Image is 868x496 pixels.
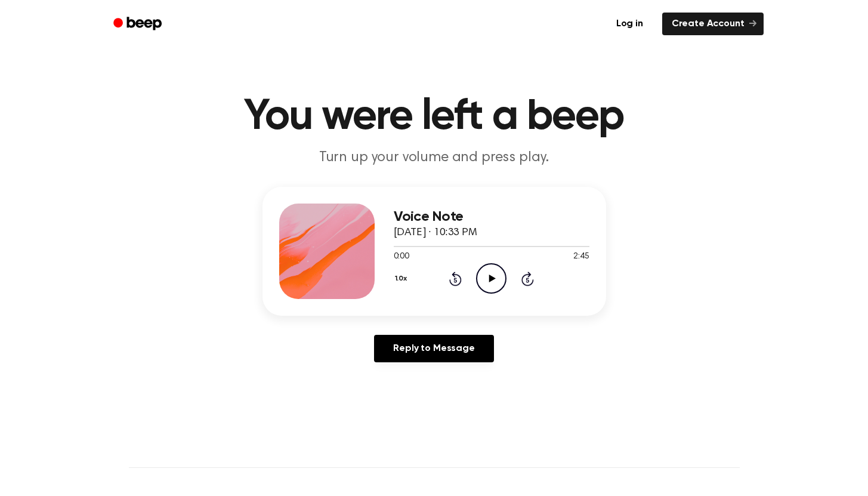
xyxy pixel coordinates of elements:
span: 0:00 [394,251,409,263]
span: 2:45 [573,251,589,263]
button: 1.0x [394,269,412,289]
a: Create Account [662,13,764,35]
h1: You were left a beep [129,95,740,138]
h3: Voice Note [394,209,589,225]
a: Reply to Message [374,335,493,362]
a: Beep [105,13,172,36]
a: Log in [604,10,655,38]
p: Turn up your volume and press play. [205,148,663,168]
span: [DATE] · 10:33 PM [394,227,477,238]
